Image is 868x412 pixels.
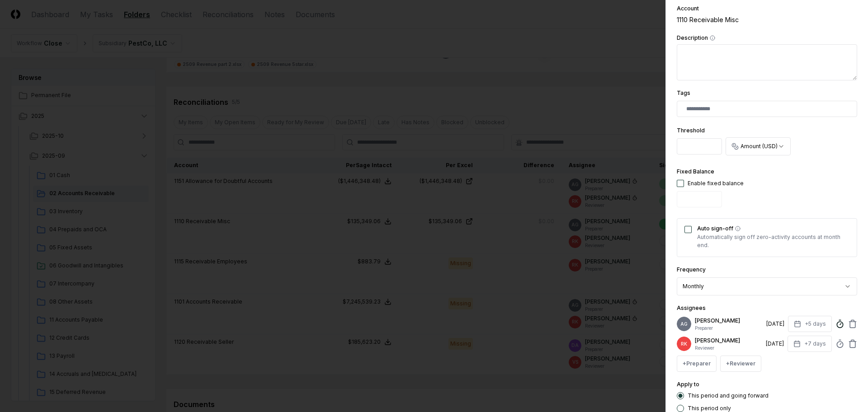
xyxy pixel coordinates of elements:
div: 1110 Receivable Misc [677,15,857,24]
button: +Reviewer [720,356,761,372]
label: This period and going forward [688,393,769,398]
label: Fixed Balance [677,168,714,175]
p: Automatically sign off zero-activity accounts at month end. [697,233,849,249]
button: +7 days [788,336,832,352]
button: +Preparer [677,356,717,372]
span: RK [681,341,687,347]
button: Description [710,35,715,41]
label: Auto sign-off [697,226,849,231]
p: [PERSON_NAME] [695,337,762,345]
p: Preparer [695,325,763,332]
p: [PERSON_NAME] [695,317,763,325]
span: AG [680,321,688,328]
label: Tags [677,89,690,96]
label: Apply to [677,381,699,388]
label: This period only [688,406,731,411]
label: Assignees [677,304,706,311]
div: Account [677,6,857,11]
div: [DATE] [766,340,784,348]
div: Enable fixed balance [688,179,744,187]
label: Threshold [677,127,705,134]
button: +5 days [788,316,832,332]
p: Reviewer [695,345,762,351]
button: Auto sign-off [735,226,741,231]
div: [DATE] [766,320,784,328]
label: Description [677,35,857,41]
label: Frequency [677,266,706,273]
